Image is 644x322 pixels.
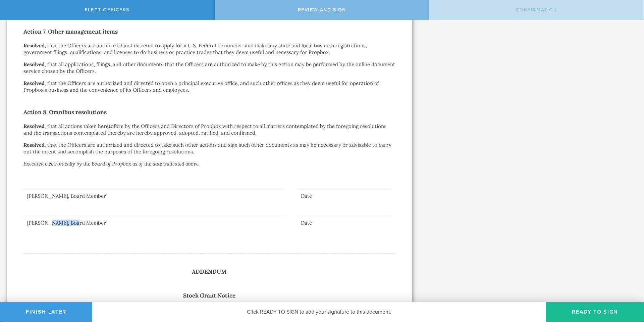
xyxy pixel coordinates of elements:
[23,61,395,75] p: , that all applications, filings, and other documents that the Officers are authorized to make by...
[247,309,391,315] span: Click READY TO SIGN to add your signature to this document.
[23,267,395,277] h1: Addendum
[298,7,346,13] span: Review and Sign
[23,42,45,49] strong: Resolved
[23,26,395,37] h2: Action 7. Other management items
[298,220,390,226] div: Date
[23,290,395,301] h2: Stock Grant Notice
[516,7,557,13] span: Confirmation
[23,80,45,86] strong: Resolved
[23,123,395,136] p: , that all actions taken heretofore by the Officers and Directors of Propbox with respect to all ...
[23,42,395,56] p: , that the Officers are authorized and directed to apply for a U.S. Federal ID number, and make a...
[23,107,395,118] h2: Action 8. Omnibus resolutions
[23,123,45,129] strong: Resolved
[23,61,45,67] strong: Resolved
[610,270,644,302] iframe: Chat Widget
[23,220,284,226] div: [PERSON_NAME], Board Member
[23,160,200,167] em: Executed electronically by the Board of Propbox as of the date indicated above.
[85,7,129,13] span: Elect Officers
[23,142,395,155] p: , that the Officers are authorized and directed to take such other actions and sign such other do...
[546,302,644,322] button: Ready to Sign
[23,142,45,148] strong: Resolved
[23,80,395,93] p: , that the Officers are authorized and directed to open a principal executive office, and such ot...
